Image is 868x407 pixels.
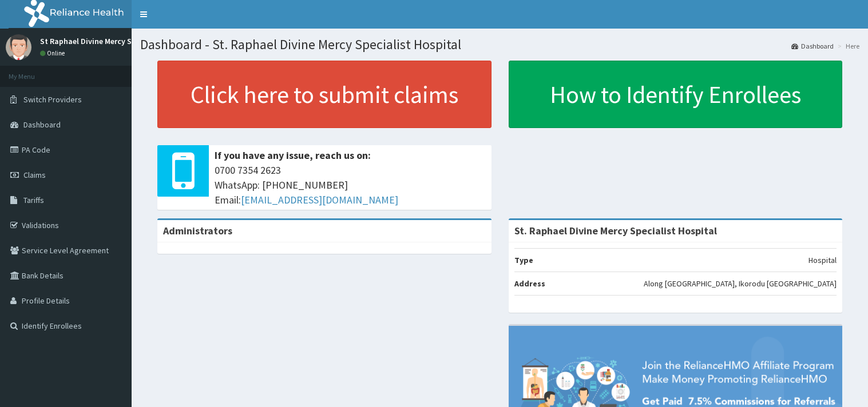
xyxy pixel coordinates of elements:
[835,41,859,51] li: Here
[40,37,196,45] p: St Raphael Divine Mercy Specialist Hospital
[215,163,486,207] span: 0700 7354 2623 WhatsApp: [PHONE_NUMBER] Email:
[514,255,533,265] b: Type
[157,61,492,128] a: Click here to submit claims
[140,37,859,52] h1: Dashboard - St. Raphael Divine Mercy Specialist Hospital
[23,170,46,180] span: Claims
[514,278,545,289] b: Address
[23,94,82,105] span: Switch Providers
[23,119,61,130] span: Dashboard
[23,195,44,205] span: Tariffs
[215,149,371,162] b: If you have any issue, reach us on:
[241,193,398,206] a: [EMAIL_ADDRESS][DOMAIN_NAME]
[514,224,717,237] strong: St. Raphael Divine Mercy Specialist Hospital
[40,49,68,57] a: Online
[808,254,837,266] p: Hospital
[644,278,837,289] p: Along [GEOGRAPHIC_DATA], Ikorodu [GEOGRAPHIC_DATA]
[6,34,31,60] img: User Image
[163,224,232,237] b: Administrators
[791,41,834,51] a: Dashboard
[509,61,843,128] a: How to Identify Enrollees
